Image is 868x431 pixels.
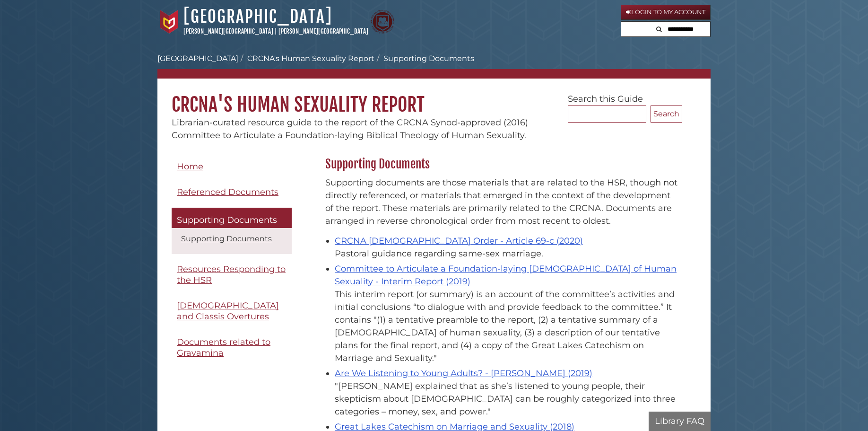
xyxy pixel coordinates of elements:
span: Supporting Documents [177,215,277,225]
a: [PERSON_NAME][GEOGRAPHIC_DATA] [183,27,273,35]
button: Library FAQ [649,412,711,431]
a: Supporting Documents [172,208,292,229]
button: Search [653,22,665,35]
h2: Supporting Documents [321,157,682,172]
nav: breadcrumb [157,53,711,79]
img: Calvin University [157,10,181,34]
span: Referenced Documents [177,187,278,197]
div: Guide Pages [172,156,292,369]
img: Calvin Theological Seminary [371,10,394,34]
a: CRCNA's Human Sexuality Report [247,54,374,63]
a: Login to My Account [621,5,711,20]
a: Resources Responding to the HSR [172,259,292,290]
span: [DEMOGRAPHIC_DATA] and Classis Overtures [177,300,279,322]
a: CRCNA [DEMOGRAPHIC_DATA] Order - Article 69-c (2020) [335,236,583,246]
i: Search [656,26,662,32]
p: Supporting documents are those materials that are related to the HSR, though not directly referen... [325,176,677,228]
a: [GEOGRAPHIC_DATA] [183,6,332,27]
a: Referenced Documents [172,182,292,203]
div: This interim report (or summary) is an account of the committee’s activities and initial conclusi... [335,288,677,365]
a: Home [172,156,292,177]
span: | [275,27,277,35]
h1: CRCNA's Human Sexuality Report [157,79,711,116]
a: [PERSON_NAME][GEOGRAPHIC_DATA] [278,27,368,35]
a: Supporting Documents [181,234,272,243]
div: "[PERSON_NAME] explained that as she’s listened to young people, their skepticism about [DEMOGRAP... [335,380,677,418]
span: Resources Responding to the HSR [177,264,286,285]
span: Home [177,161,203,172]
a: [GEOGRAPHIC_DATA] [157,54,238,63]
span: Documents related to Gravamina [177,337,270,358]
a: Committee to Articulate a Foundation-laying [DEMOGRAPHIC_DATA] of Human Sexuality - Interim Repor... [335,264,677,287]
a: Are We Listening to Young Adults? - [PERSON_NAME] (2019) [335,368,592,378]
a: [DEMOGRAPHIC_DATA] and Classis Overtures [172,295,292,327]
span: Librarian-curated resource guide to the report of the CRCNA Synod-approved (2016) Committee to Ar... [172,117,528,141]
a: Documents related to Gravamina [172,332,292,363]
div: Pastoral guidance regarding same-sex marriage. [335,247,677,260]
button: Search [651,106,682,123]
li: Supporting Documents [374,53,474,64]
